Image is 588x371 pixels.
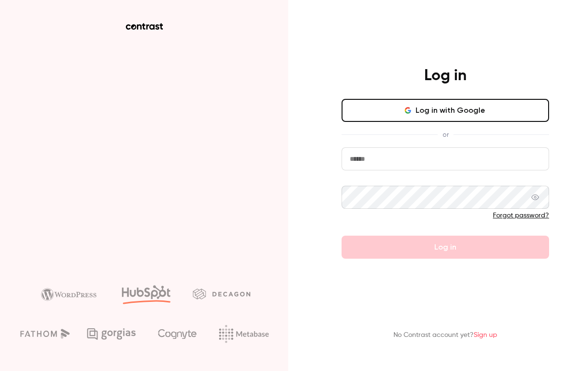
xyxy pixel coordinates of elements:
h4: Log in [424,66,466,85]
p: No Contrast account yet? [393,330,497,340]
a: Sign up [474,332,497,338]
button: Log in with Google [342,99,549,122]
span: or [438,130,453,140]
img: decagon [193,288,250,299]
a: Forgot password? [493,212,549,219]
